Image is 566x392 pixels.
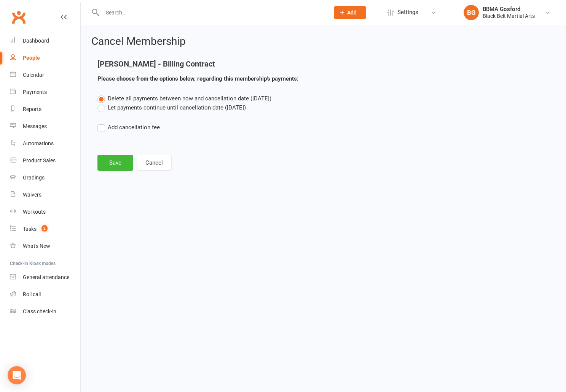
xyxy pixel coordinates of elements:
div: Product Sales [23,157,56,163]
div: General attendance [23,274,69,280]
div: BG [464,5,479,20]
a: Roll call [10,286,80,303]
div: BBMA Gosford [483,6,535,13]
a: Waivers [10,186,80,203]
span: Settings [397,4,418,21]
h2: Cancel Membership [91,36,555,48]
div: People [23,55,40,61]
div: Calendar [23,72,44,78]
div: Gradings [23,175,45,181]
button: Save [97,155,133,171]
a: Workouts [10,203,80,221]
div: Payments [23,89,47,95]
div: Messages [23,123,47,129]
a: Reports [10,101,80,118]
div: Workouts [23,209,46,215]
strong: Please choose from the options below, regarding this membership's payments: [97,75,298,82]
a: Payments [10,84,80,101]
a: Automations [10,135,80,152]
input: Search... [100,7,324,18]
a: Class kiosk mode [10,303,80,320]
span: 2 [41,225,48,232]
a: People [10,49,80,67]
a: Calendar [10,67,80,84]
label: Let payments continue until cancellation date ([DATE]) [97,103,246,112]
a: Tasks 2 [10,221,80,238]
div: Reports [23,106,41,112]
a: Dashboard [10,32,80,49]
button: Add [334,6,366,19]
button: Cancel [137,155,172,171]
div: What's New [23,243,50,249]
a: What's New [10,238,80,255]
span: Add [347,10,357,16]
label: Add cancellation fee [97,123,160,132]
div: Dashboard [23,38,49,44]
div: Automations [23,140,54,146]
div: Black Belt Martial Arts [483,13,535,19]
div: Tasks [23,226,37,232]
div: Roll call [23,291,41,297]
a: Messages [10,118,80,135]
span: Delete all payments between now and cancellation date ([DATE]) [108,95,271,102]
a: General attendance kiosk mode [10,269,80,286]
h4: [PERSON_NAME] - Billing Contract [97,60,395,68]
a: Gradings [10,169,80,186]
div: Waivers [23,192,41,198]
a: Clubworx [9,8,28,27]
div: Class check-in [23,308,56,314]
a: Product Sales [10,152,80,169]
div: Open Intercom Messenger [8,366,26,384]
